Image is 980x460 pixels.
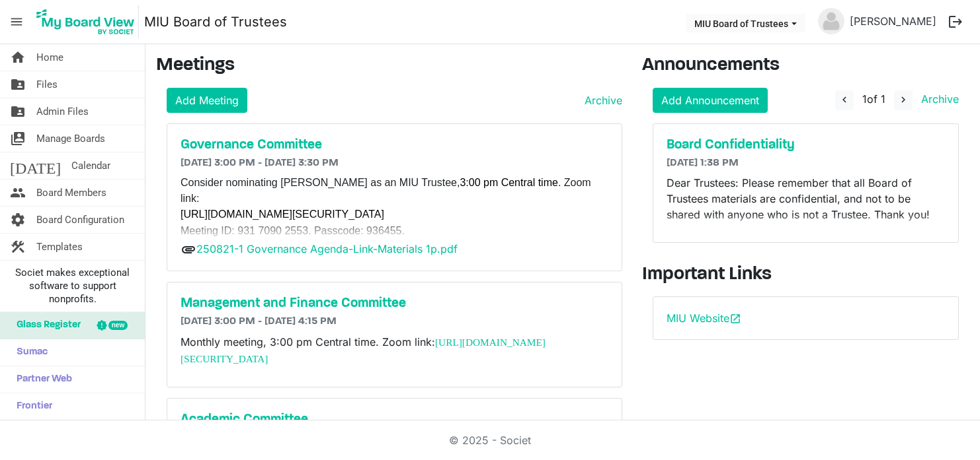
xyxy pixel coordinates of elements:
[10,44,26,71] span: home
[894,90,913,110] button: navigate_next
[181,412,608,428] a: Academic Committee
[10,152,61,179] span: [DATE]
[144,9,287,35] a: MIU Board of Trustees
[36,207,124,233] span: Board Configuration
[32,5,139,38] img: My Board View Logo
[667,137,945,153] a: Board Confidentiality
[167,88,247,113] a: Add Meeting
[729,313,741,325] span: open_in_new
[667,312,741,325] a: MIU Websiteopen_in_new
[460,177,558,188] span: 3:00 pm Central time
[10,180,26,206] span: people
[181,315,608,328] h6: [DATE] 3:00 PM - [DATE] 4:15 PM
[862,92,867,106] span: 1
[838,94,850,106] span: navigate_before
[10,125,26,152] span: switch_account
[181,337,546,364] a: [URL][DOMAIN_NAME][SECURITY_DATA]
[942,8,969,36] button: logout
[181,296,608,312] a: Management and Finance Committee
[897,94,909,106] span: navigate_next
[579,92,622,108] a: Archive
[71,152,110,179] span: Calendar
[835,90,854,110] button: navigate_before
[36,98,89,125] span: Admin Files
[196,242,458,255] a: 250821-1 Governance Agenda-Link-Materials 1p.pdf
[36,180,106,206] span: Board Members
[667,175,945,222] p: Dear Trustees: Please remember that all Board of Trustees materials are confidential, and not to ...
[36,71,58,98] span: Files
[181,334,608,367] p: Monthly meeting, 3:00 pm Central time. Zoom link:
[181,242,196,257] span: attachment
[449,434,531,447] a: © 2025 - Societ
[10,71,26,98] span: folder_shared
[10,339,48,366] span: Sumac
[10,393,52,420] span: Frontier
[181,157,608,170] h6: [DATE] 3:00 PM - [DATE] 3:30 PM
[10,207,26,233] span: settings
[667,158,739,168] span: [DATE] 1:38 PM
[653,88,768,113] a: Add Announcement
[10,312,81,339] span: Glass Register
[686,14,805,32] button: MIU Board of Trustees dropdownbutton
[181,177,591,204] span: Consider nominating [PERSON_NAME] as an MIU Trustee, . Zoom link:
[108,321,128,330] div: new
[642,264,969,286] h3: Important Links
[156,55,622,77] h3: Meetings
[181,209,384,220] a: [URL][DOMAIN_NAME][SECURITY_DATA]
[36,44,63,71] span: Home
[10,366,72,393] span: Partner Web
[4,9,29,34] span: menu
[844,8,942,34] a: [PERSON_NAME]
[10,98,26,125] span: folder_shared
[10,234,26,260] span: construction
[181,137,608,153] a: Governance Committee
[6,266,139,306] span: Societ makes exceptional software to support nonprofits.
[862,92,885,106] span: of 1
[642,55,969,77] h3: Announcements
[36,125,105,152] span: Manage Boards
[818,8,844,34] img: no-profile-picture.svg
[32,5,144,38] a: My Board View Logo
[36,234,83,260] span: Templates
[916,92,959,106] a: Archive
[181,225,405,236] span: Meeting ID: 931 7090 2553. Passcode: 936455.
